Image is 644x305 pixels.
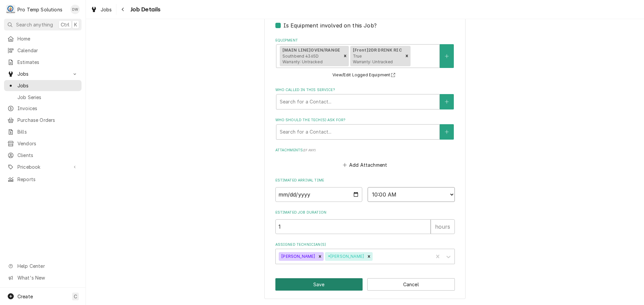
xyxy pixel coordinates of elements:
[275,242,455,247] label: Assigned Technician(s)
[4,80,82,91] a: Jobs
[4,103,82,114] a: Invoices
[101,6,112,13] span: Jobs
[4,174,82,185] a: Reports
[70,5,80,14] div: Dana Williams's Avatar
[325,252,365,261] div: *[PERSON_NAME]
[275,148,455,170] div: Attachments
[275,38,455,43] label: Equipment
[16,21,53,28] span: Search anything
[17,35,78,42] span: Home
[275,210,455,215] label: Estimated Job Duration
[341,160,388,170] button: Add Attachment
[275,87,455,93] label: Who called in this service?
[275,87,455,109] div: Who called in this service?
[275,242,455,264] div: Assigned Technician(s)
[17,82,78,89] span: Jobs
[17,294,33,299] span: Create
[17,128,78,135] span: Bills
[17,176,78,183] span: Reports
[61,21,69,28] span: Ctrl
[4,115,82,126] a: Purchase Orders
[368,187,455,202] select: Time Select
[17,47,78,54] span: Calendar
[4,19,82,30] button: Search anythingCtrlK
[283,21,377,29] label: Is Equipment involved on this Job?
[4,150,82,161] a: Clients
[17,117,78,124] span: Purchase Orders
[275,118,455,139] div: Who should the tech(s) ask for?
[17,6,62,13] div: Pro Temp Solutions
[282,54,323,65] span: Southbend 4365D Warranty: Untracked
[282,48,340,53] strong: [MAIN LINE] OVEN/RANGE
[4,33,82,44] a: Home
[6,5,15,14] div: Pro Temp Solutions's Avatar
[331,71,398,79] button: View/Edit Logged Equipment
[74,293,77,300] span: C
[17,59,78,66] span: Estimates
[4,92,82,103] a: Job Series
[118,4,128,15] button: Navigate back
[275,178,455,202] div: Estimated Arrival Time
[275,187,363,202] input: Date
[403,46,411,67] div: Remove [object Object]
[70,5,80,14] div: DW
[275,38,455,79] div: Equipment
[17,152,78,159] span: Clients
[74,21,77,28] span: K
[275,12,455,29] div: Equipment Expected
[275,278,455,291] div: Button Group Row
[17,262,77,270] span: Help Center
[440,94,454,109] button: Create New Contact
[17,105,78,112] span: Invoices
[445,99,449,104] svg: Create New Contact
[4,161,82,172] a: Go to Pricebook
[341,46,349,67] div: Remove [object Object]
[17,163,68,170] span: Pricebook
[4,138,82,149] a: Vendors
[4,57,82,68] a: Estimates
[440,124,454,140] button: Create New Contact
[275,178,455,183] label: Estimated Arrival Time
[17,140,78,147] span: Vendors
[4,126,82,137] a: Bills
[88,4,115,15] a: Jobs
[4,260,82,272] a: Go to Help Center
[275,118,455,123] label: Who should the tech(s) ask for?
[353,54,393,65] span: True Warranty: Untracked
[445,54,449,59] svg: Create New Equipment
[440,44,454,68] button: Create New Equipment
[365,252,373,261] div: Remove *Kevin Williams
[17,274,77,281] span: What's New
[275,148,455,153] label: Attachments
[353,48,402,53] strong: [Front] 2DR DRINK RIC
[128,5,161,14] span: Job Details
[6,5,15,14] div: P
[17,70,68,77] span: Jobs
[4,45,82,56] a: Calendar
[303,148,316,152] span: ( if any )
[275,278,455,291] div: Button Group
[17,94,78,101] span: Job Series
[4,272,82,283] a: Go to What's New
[316,252,324,261] div: Remove Dakota Williams
[275,210,455,234] div: Estimated Job Duration
[367,278,455,291] button: Cancel
[4,68,82,79] a: Go to Jobs
[275,278,363,291] button: Save
[445,130,449,134] svg: Create New Contact
[431,219,455,234] div: hours
[279,252,316,261] div: [PERSON_NAME]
